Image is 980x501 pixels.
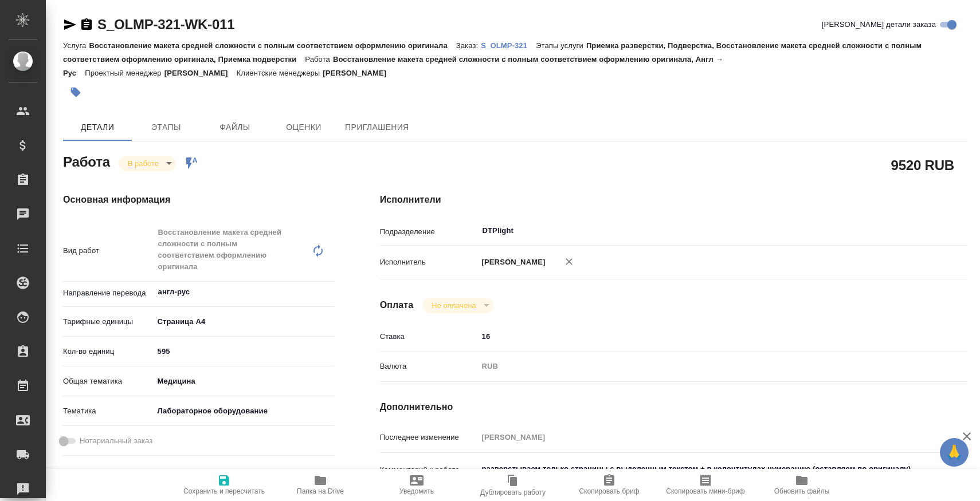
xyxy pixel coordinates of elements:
[305,55,333,64] p: Работа
[63,376,154,387] p: Общая тематика
[666,487,744,495] span: Скопировать мини-бриф
[478,429,919,445] input: Пустое поле
[97,17,234,32] a: S_OLMP-321-WK-011
[63,245,154,257] p: Вид работ
[380,193,967,207] h4: Исполнители
[465,469,561,501] button: Дублировать работу
[380,361,478,372] p: Валюта
[944,440,964,464] span: 🙏
[176,469,272,501] button: Сохранить и пересчитать
[183,487,265,495] span: Сохранить и пересчитать
[328,291,330,293] button: Open
[380,298,414,312] h4: Оплата
[380,464,478,476] p: Комментарий к работе
[139,120,194,135] span: Этапы
[369,469,465,501] button: Уведомить
[124,159,162,168] button: В работе
[579,487,639,495] span: Скопировать бриф
[380,400,967,414] h4: Дополнительно
[556,249,582,274] button: Удалить исполнителя
[912,230,915,232] button: Open
[891,155,954,175] h2: 9520 RUB
[345,120,409,135] span: Приглашения
[657,469,754,501] button: Скопировать мини-бриф
[536,41,586,50] p: Этапы услуги
[80,435,152,447] span: Нотариальный заказ
[380,331,478,342] p: Ставка
[380,226,478,238] p: Подразделение
[154,401,334,421] div: Лабораторное оборудование
[428,301,479,310] button: Не оплачена
[478,257,546,268] p: [PERSON_NAME]
[272,469,369,501] button: Папка на Drive
[63,346,154,357] p: Кол-во единиц
[478,459,919,479] textarea: разверстываем только страницы с выделенным текстом + в колонтитулах нумерацию (оставляем по ориги...
[481,40,536,50] a: S_OLMP-321
[456,41,481,50] p: Заказ:
[63,193,334,207] h4: Основная информация
[480,488,546,496] span: Дублировать работу
[63,405,154,417] p: Тематика
[85,69,164,77] p: Проектный менеджер
[164,69,237,77] p: [PERSON_NAME]
[478,328,919,345] input: ✎ Введи что-нибудь
[119,156,176,171] div: В работе
[63,316,154,328] p: Тарифные единицы
[323,69,395,77] p: [PERSON_NAME]
[63,287,154,299] p: Направление перевода
[154,312,334,332] div: Страница А4
[561,469,657,501] button: Скопировать бриф
[237,69,323,77] p: Клиентские менеджеры
[63,80,88,105] button: Добавить тэг
[63,18,77,31] button: Скопировать ссылку для ЯМессенджера
[80,18,93,31] button: Скопировать ссылку
[822,19,936,30] span: [PERSON_NAME] детали заказа
[399,487,434,495] span: Уведомить
[297,487,344,495] span: Папка на Drive
[154,343,334,360] input: ✎ Введи что-нибудь
[754,469,850,501] button: Обновить файлы
[380,432,478,443] p: Последнее изменение
[422,298,493,313] div: В работе
[940,438,969,467] button: 🙏
[154,372,334,391] div: Медицина
[380,257,478,268] p: Исполнитель
[63,151,110,171] h2: Работа
[63,41,89,50] p: Услуга
[63,55,723,77] p: Восстановление макета средней сложности с полным соответствием оформлению оригинала, Англ → Рус
[89,41,456,50] p: Восстановление макета средней сложности с полным соответствием оформлению оригинала
[70,120,125,135] span: Детали
[276,120,331,135] span: Оценки
[478,357,919,376] div: RUB
[481,41,536,50] p: S_OLMP-321
[207,120,262,135] span: Файлы
[774,487,830,495] span: Обновить файлы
